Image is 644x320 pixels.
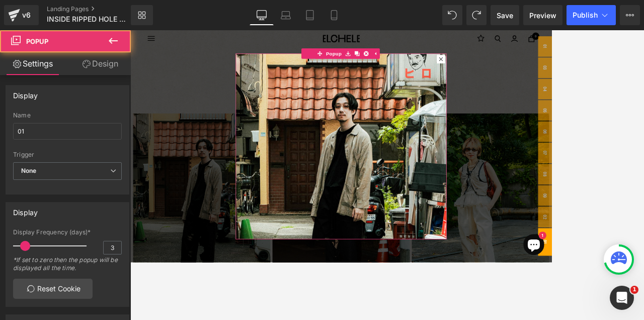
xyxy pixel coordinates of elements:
a: Delete Module [334,26,347,41]
span: 03 [589,39,609,69]
span: 01 [589,9,609,38]
span: 04 [589,70,609,100]
span: Popup [280,26,308,41]
button: More [620,5,640,25]
a: Laptop [274,5,298,25]
span: Popup [26,37,48,45]
a: Preview [523,5,562,25]
div: Trigger [13,151,122,158]
a: v6 [4,5,39,25]
span: 07 [589,162,609,192]
a: Design [67,52,133,75]
div: *If set to zero then the popup will be displayed all the time.​ [13,256,122,279]
span: Preview [529,10,556,21]
a: Clone Module [321,26,334,41]
div: Display [13,86,38,100]
a: Expand / Collapse [347,26,360,41]
button: Undo [442,5,462,25]
iframe: Intercom live chat [610,286,634,310]
a: Reset Cookie [13,279,93,299]
div: Name [13,112,122,119]
span: 02 [589,255,609,285]
span: 08 [589,193,609,223]
span: 05 [589,101,609,131]
a: New Library [131,5,153,25]
a: Landing Pages [47,5,147,13]
span: 06 [589,132,609,161]
a: Save module [308,26,321,41]
button: Publish [567,5,616,25]
a: Tablet [298,5,322,25]
b: None [21,167,37,174]
span: 09 [589,224,609,253]
span: Publish [573,11,598,19]
a: Mobile [322,5,346,25]
span: INSIDE RIPPED HOLE PANTS [47,15,128,23]
a: Desktop [250,5,274,25]
span: 1 [630,286,638,294]
div: v6 [20,9,33,22]
span: Save [497,10,513,21]
div: Display [13,203,38,217]
div: Display Frequency (days)* [13,229,122,236]
button: Redo [466,5,487,25]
